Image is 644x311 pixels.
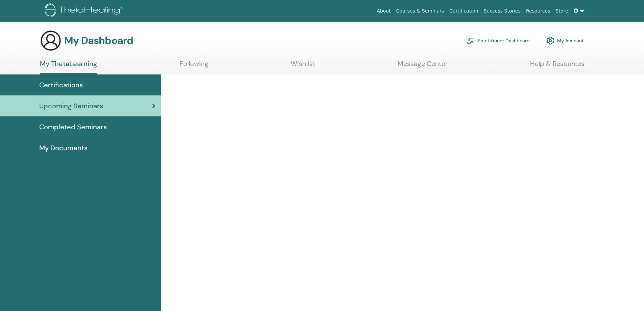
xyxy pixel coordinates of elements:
[291,60,315,73] a: Wishlist
[523,5,553,17] a: Resources
[39,80,83,90] span: Certifications
[64,35,133,47] h3: My Dashboard
[39,101,103,111] span: Upcoming Seminars
[530,60,585,73] a: Help & Resources
[546,35,554,46] img: cog.svg
[481,5,523,17] a: Success Stories
[546,33,584,48] a: My Account
[398,60,448,73] a: Message Center
[45,3,125,19] img: logo.png
[39,143,88,153] span: My Documents
[39,122,107,132] span: Completed Seminars
[374,5,393,17] a: About
[467,38,475,44] img: chalkboard-teacher.svg
[393,5,447,17] a: Courses & Seminars
[553,5,571,17] a: Store
[180,60,208,73] a: Following
[447,5,481,17] a: Certification
[40,30,62,51] img: generic-user-icon.jpg
[467,33,530,48] a: Practitioner Dashboard
[40,60,97,74] a: My ThetaLearning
